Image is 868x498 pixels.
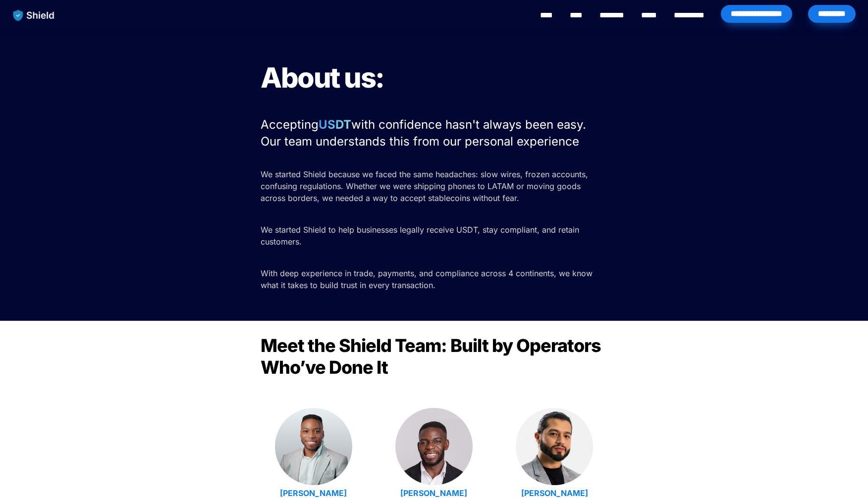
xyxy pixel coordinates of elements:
span: Meet the Shield Team: Built by Operators Who’ve Done It [261,335,604,378]
a: [PERSON_NAME] [400,488,467,498]
span: About us: [261,61,384,95]
span: With deep experience in trade, payments, and compliance across 4 continents, we know what it take... [261,268,595,290]
a: [PERSON_NAME] [280,488,347,498]
span: Accepting [261,117,319,132]
strong: USDT [319,117,351,132]
span: We started Shield because we faced the same headaches: slow wires, frozen accounts, confusing reg... [261,169,591,203]
a: [PERSON_NAME] [521,488,588,498]
span: We started Shield to help businesses legally receive USDT, stay compliant, and retain customers. [261,225,582,247]
span: with confidence hasn't always been easy. Our team understands this from our personal experience [261,117,590,149]
img: website logo [8,5,59,26]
